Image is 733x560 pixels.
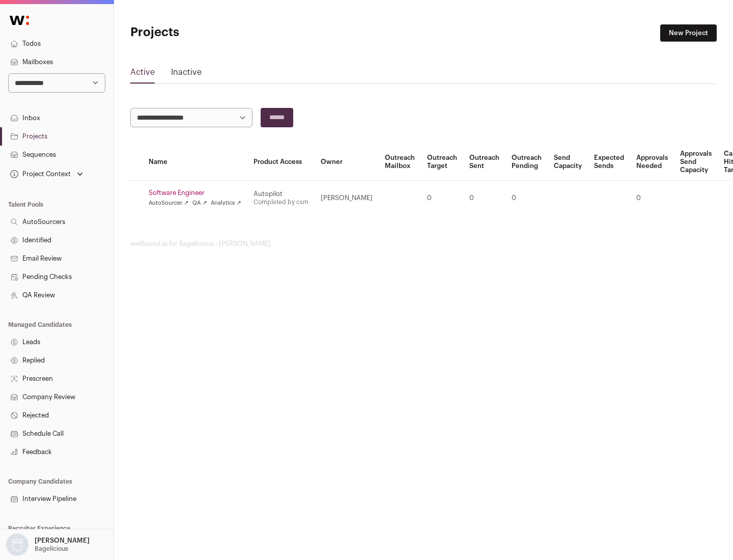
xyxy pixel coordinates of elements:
[379,144,421,181] th: Outreach Mailbox
[253,190,308,198] div: Autopilot
[35,545,68,553] p: Bagelicious
[149,189,241,197] a: Software Engineer
[421,144,463,181] th: Outreach Target
[463,144,505,181] th: Outreach Sent
[4,10,35,31] img: Wellfound
[660,24,717,42] a: New Project
[130,66,155,82] a: Active
[130,240,717,248] footer: wellfound:ai for Bagelicious - [PERSON_NAME]
[211,199,241,207] a: Analytics ↗
[505,181,548,216] td: 0
[192,199,207,207] a: QA ↗
[253,199,308,205] a: Completed by csm
[674,144,718,181] th: Approvals Send Capacity
[4,534,92,556] button: Open dropdown
[548,144,588,181] th: Send Capacity
[588,144,630,181] th: Expected Sends
[247,144,315,181] th: Product Access
[463,181,505,216] td: 0
[630,144,674,181] th: Approvals Needed
[315,144,379,181] th: Owner
[8,167,85,181] button: Open dropdown
[6,534,29,556] img: nopic.png
[143,144,247,181] th: Name
[421,181,463,216] td: 0
[8,170,71,178] div: Project Context
[171,66,202,82] a: Inactive
[315,181,379,216] td: [PERSON_NAME]
[149,199,188,207] a: AutoSourcer ↗
[630,181,674,216] td: 0
[35,537,90,545] p: [PERSON_NAME]
[130,24,326,41] h1: Projects
[505,144,548,181] th: Outreach Pending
